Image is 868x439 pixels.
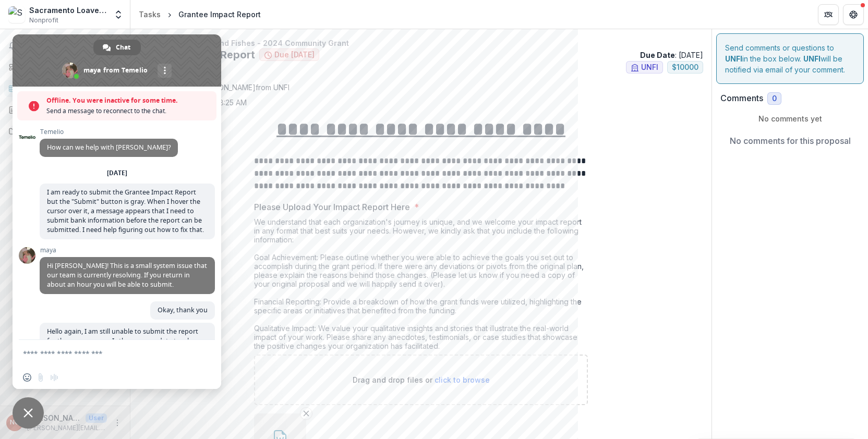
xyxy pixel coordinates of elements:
[47,143,171,152] span: How can we help with [PERSON_NAME]?
[40,247,215,254] span: maya
[725,54,742,63] strong: UNFI
[4,80,126,97] a: Tasks
[672,63,698,72] span: $ 10000
[435,375,490,384] span: click to browse
[4,123,126,140] a: Documents
[27,412,81,423] p: [PERSON_NAME]
[300,407,312,420] button: Remove File
[86,413,107,423] p: User
[353,374,490,385] p: Drag and drop files or
[147,82,695,93] p: : [PERSON_NAME] from UNFI
[27,423,107,433] p: [PERSON_NAME][EMAIL_ADDRESS][DOMAIN_NAME]
[4,101,126,118] a: Proposals
[47,188,204,234] span: I am ready to submit the Grantee Impact Report but the "Submit" button is gray. When I hover the ...
[139,38,703,48] p: Sacramento Loaves and Fishes - 2024 Community Grant
[111,417,124,429] button: More
[640,50,703,60] p: : [DATE]
[107,170,127,176] div: [DATE]
[4,58,126,76] a: Dashboard
[23,340,190,366] textarea: Compose your message...
[46,106,211,116] span: Send a message to reconnect to the chat.
[178,9,261,20] div: Grantee Impact Report
[135,7,165,22] a: Tasks
[29,16,58,25] span: Nonprofit
[640,51,675,59] strong: Due Date
[720,113,860,124] p: No comments yet
[47,327,199,364] span: Hello again, I am still unable to submit the report for the same reason. Is there any update to w...
[93,40,141,55] a: Chat
[13,397,44,429] a: Close chat
[818,4,839,25] button: Partners
[8,6,25,23] img: Sacramento Loaves And Fishes
[158,306,208,314] span: Okay, thank you
[716,33,864,84] div: Send comments or questions to in the box below. will be notified via email of your comment.
[47,261,207,289] span: Hi [PERSON_NAME]! This is a small system issue that our team is currently resolving. If you retur...
[254,201,410,213] p: Please Upload Your Impact Report Here
[135,7,265,22] nav: breadcrumb
[29,5,107,16] div: Sacramento Loaves And Fishes
[641,63,658,72] span: UNFI
[772,94,777,103] span: 0
[730,135,851,147] p: No comments for this proposal
[720,93,763,103] h2: Comments
[111,4,126,25] button: Open entity switcher
[803,54,821,63] strong: UNFI
[23,373,31,382] span: Insert an emoji
[4,38,126,54] button: Notifications
[254,217,588,355] div: We understand that each organization's journey is unique, and we welcome your impact report in an...
[46,95,211,106] span: Offline. You were inactive for some time.
[843,4,864,25] button: Get Help
[139,9,161,20] div: Tasks
[40,128,178,136] span: Temelio
[10,419,19,426] div: Naomi Cabral
[116,40,130,55] span: Chat
[274,51,315,59] span: Due [DATE]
